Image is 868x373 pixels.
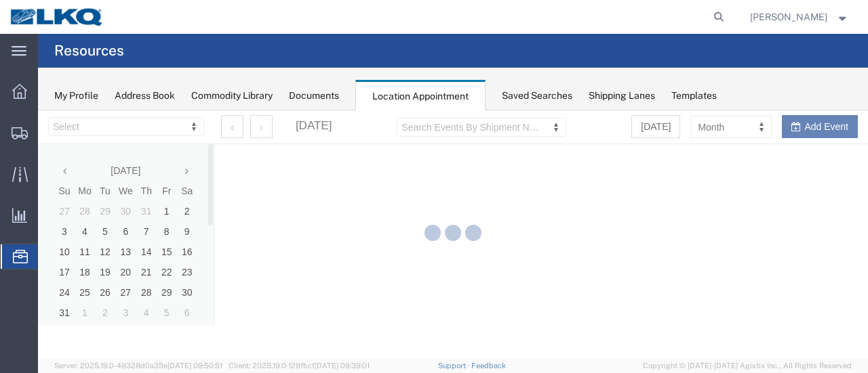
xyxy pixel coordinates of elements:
[115,89,175,103] div: Address Book
[438,361,472,370] a: Support
[671,89,717,103] div: Templates
[471,361,506,370] a: Feedback
[589,89,655,103] div: Shipping Lanes
[54,89,98,103] div: My Profile
[191,89,273,103] div: Commodity Library
[289,89,339,103] div: Documents
[54,34,124,68] h4: Resources
[54,361,222,370] span: Server: 2025.19.0-49328d0a35e
[355,80,486,111] div: Location Appointment
[750,9,827,24] span: Sopha Sam
[749,9,850,25] button: [PERSON_NAME]
[502,89,572,103] div: Saved Searches
[167,361,222,370] span: [DATE] 09:50:51
[315,361,370,370] span: [DATE] 09:39:01
[643,360,852,372] span: Copyright © [DATE]-[DATE] Agistix Inc., All Rights Reserved
[9,7,104,27] img: logo
[229,361,370,370] span: Client: 2025.19.0-129fbcf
